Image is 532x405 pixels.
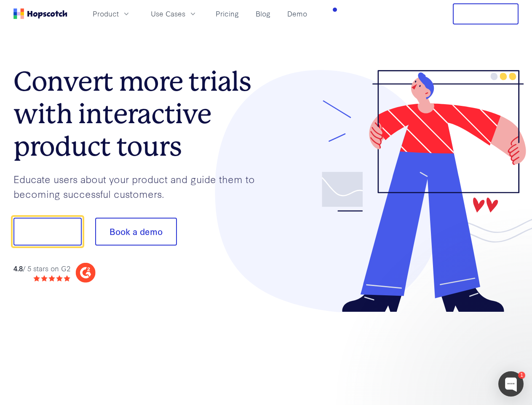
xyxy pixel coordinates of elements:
div: 1 [518,372,525,379]
span: Use Cases [151,8,185,19]
span: Product [93,8,119,19]
button: Show me! [13,218,82,246]
div: / 5 stars on G2 [13,263,70,274]
strong: 4.8 [13,263,23,273]
button: Use Cases [146,7,202,21]
a: Blog [252,7,274,21]
button: Product [88,7,136,21]
h1: Convert more trials with interactive product tours [13,65,266,162]
p: Educate users about your product and guide them to becoming successful customers. [13,172,266,201]
a: Demo [284,7,310,21]
a: Pricing [212,7,242,21]
button: Free Trial [453,3,519,24]
a: Home [13,8,67,19]
button: Book a demo [95,218,177,246]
